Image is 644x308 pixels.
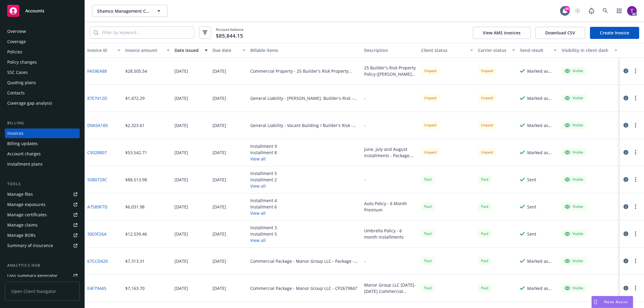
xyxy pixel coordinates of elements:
button: Invoice amount [123,43,172,58]
div: Unpaid [421,148,439,156]
a: Account charges [5,149,80,159]
button: Shamco Management Co., Inc. [92,5,168,17]
div: Paid [478,257,491,265]
svg: Search [94,30,98,35]
div: $2,323.61 [125,122,145,129]
button: Client status [419,43,476,58]
div: [DATE] [175,204,188,210]
div: General Liability - [PERSON_NAME]. Builder's Risk - ACBS700000786 [250,95,359,101]
div: Carrier status [478,47,508,53]
div: Summary of insurance [7,241,53,250]
div: Billing updates [7,139,38,148]
div: $6,031.98 [125,204,145,210]
a: Manage claims [5,220,80,230]
div: Visible [565,258,583,264]
div: Unpaid [421,94,439,102]
button: Nova Assist [591,296,633,308]
a: Contacts [5,88,80,98]
div: [DATE] [175,285,188,291]
div: [DATE] [213,95,226,101]
div: Visible [565,68,583,74]
div: - [364,122,366,129]
span: $85,844.15 [216,32,243,40]
div: $53,542.71 [125,149,147,156]
div: [DATE] [213,68,226,74]
div: Sent [527,231,536,237]
div: SSC Cases [7,68,28,77]
div: - [364,258,366,264]
div: Send result [520,47,550,53]
div: Sent [527,204,536,210]
button: View all [250,156,277,162]
div: Paid [478,284,491,292]
button: Carrier status [476,43,517,58]
a: Invoices [5,129,80,138]
button: Date issued [172,43,210,58]
a: Policies [5,47,80,57]
div: Visible [565,231,583,237]
div: Manage files [7,189,33,199]
span: Shamco Management Co., Inc. [97,8,149,14]
input: Filter by keyword... [98,27,194,38]
div: Marked as sent [527,122,557,129]
a: Manage exposures [5,200,80,209]
a: Installment plans [5,159,80,169]
a: Coverage [5,37,80,46]
a: Switch app [613,5,625,17]
a: Billing updates [5,139,80,148]
div: Paid [478,230,491,237]
div: [DATE] [213,285,226,291]
a: Start snowing [572,5,584,17]
div: Commercial Property - 25 Builder's Risk Property (Central & [PERSON_NAME]) - ATR/B/270623 [250,68,359,74]
div: Paid [421,203,434,210]
div: Installment 2 [250,176,277,183]
a: E4F79445 [87,285,106,291]
div: Description [364,47,416,53]
div: Installment 9 [250,143,277,149]
div: Marked as sent [527,285,557,291]
div: Sent [527,176,536,183]
div: $7,313.31 [125,258,145,264]
div: Installment 6 [250,204,277,210]
div: $7,163.70 [125,285,145,291]
button: Download CSV [535,27,585,39]
div: Paid [421,230,434,237]
a: Manage files [5,189,80,199]
div: Installment 4 [250,197,277,204]
div: $88,513.98 [125,176,147,183]
span: Paid [478,176,491,183]
div: Loss summary generator [7,271,57,281]
div: Unpaid [478,121,496,129]
div: Marked as sent [527,68,557,74]
div: Installment 5 [250,170,277,176]
div: [DATE] [175,68,188,74]
button: Invoice ID [85,43,123,58]
a: Create Invoice [590,27,639,39]
button: View AMS invoices [473,27,530,39]
a: A75B9F7D [87,204,107,210]
div: Coverage [7,37,26,46]
a: Manage BORs [5,230,80,240]
div: Policies [7,47,22,57]
div: Invoice ID [87,47,114,53]
div: Visibility in client dash [562,47,611,53]
div: Account charges [7,149,41,159]
div: [DATE] [175,258,188,264]
div: Unpaid [478,67,496,75]
div: Paid [421,284,434,292]
a: 87E7412D [87,95,107,101]
div: Marked as sent [527,258,557,264]
a: Accounts [5,2,80,19]
div: [DATE] [213,122,226,129]
div: Paid [421,257,434,265]
div: [DATE] [175,95,188,101]
div: Manage BORs [7,230,36,240]
div: [DATE] [175,122,188,129]
a: SSC Cases [5,68,80,77]
button: Due date [210,43,248,58]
